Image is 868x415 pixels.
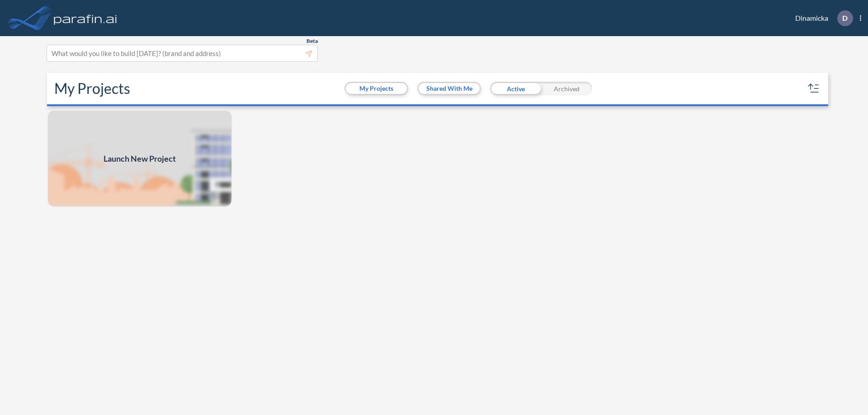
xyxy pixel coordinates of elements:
[807,81,821,96] button: sort
[307,37,318,45] span: Beta
[104,153,176,165] span: Launch New Project
[842,14,848,22] p: D
[54,80,130,97] h2: My Projects
[782,10,861,26] div: Dinamicka
[52,9,119,27] img: logo
[346,83,407,94] button: My Projects
[490,82,541,95] div: Active
[47,110,232,207] a: Launch New Project
[541,82,592,95] div: Archived
[419,83,480,94] button: Shared With Me
[47,110,232,207] img: add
